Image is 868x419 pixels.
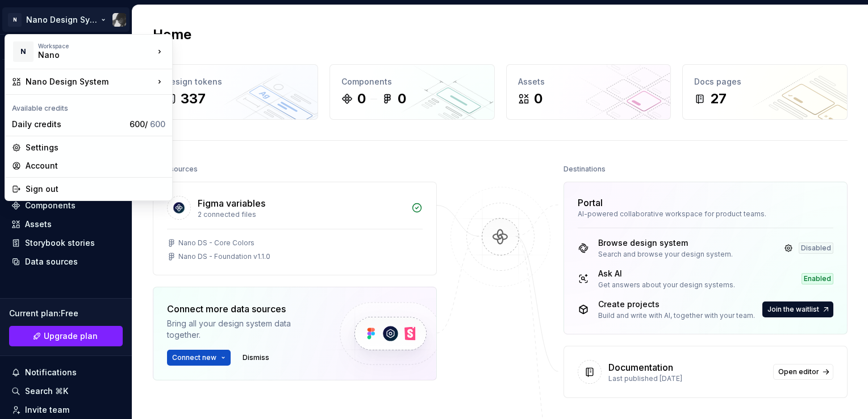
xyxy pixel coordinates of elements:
div: Nano Design System [26,76,154,87]
div: Sign out [26,183,165,195]
div: Settings [26,142,165,153]
div: Daily credits [12,119,125,130]
div: Workspace [38,43,154,49]
span: 600 / [130,119,165,129]
div: N [13,41,34,62]
div: Account [26,160,165,171]
span: 600 [150,119,165,129]
div: Nano [38,49,135,61]
div: Available credits [7,97,170,115]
